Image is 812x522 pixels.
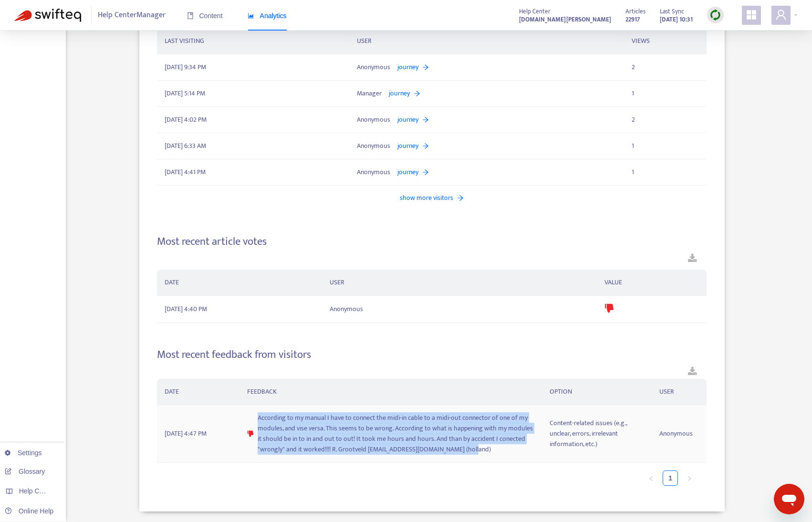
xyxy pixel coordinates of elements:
a: Settings [5,449,42,457]
span: Content-related issues (e.g., unclear, errors, irrelevant information, etc.) [550,418,644,449]
th: LAST VISITING [157,28,349,54]
span: arrow-right [422,116,429,123]
span: journey [397,141,418,151]
th: DATE [157,379,239,405]
td: 2 [624,54,707,81]
span: arrow-right [422,143,429,149]
span: area-chart [248,12,254,19]
span: journey [389,88,410,99]
span: book [187,12,194,19]
span: Manager [357,88,382,99]
span: appstore [746,9,757,21]
span: [DATE] 4:02 PM [165,115,207,125]
th: OPTION [542,379,652,405]
span: [DATE] 4:47 PM [165,428,207,439]
span: dislike [604,303,614,313]
span: Content [187,12,223,20]
span: [DATE] 4:40 PM [165,304,207,314]
th: USER [322,270,597,296]
a: [DOMAIN_NAME][PERSON_NAME] [519,14,611,25]
span: user [775,9,787,21]
span: Anonymous [330,304,363,314]
td: 2 [624,107,707,133]
button: left [644,470,659,486]
th: VALUE [597,270,707,296]
span: [DATE] 5:14 PM [165,88,205,99]
li: 1 [663,470,678,486]
img: Swifteq [14,9,81,22]
span: Anonymous [357,62,390,73]
li: Previous Page [644,470,659,486]
h4: Most recent feedback from visitors [157,348,707,361]
span: [DATE] 9:34 PM [165,62,206,73]
iframe: メッセージングウィンドウを開くボタン [774,484,804,514]
span: Help Centers [19,487,58,495]
span: [DATE] 6:33 AM [165,141,206,151]
span: journey [397,167,418,177]
a: Glossary [5,468,45,475]
span: arrow-right [422,64,429,71]
span: show more visitors [400,193,453,203]
span: [DATE] 4:41 PM [165,167,206,177]
strong: 22917 [625,14,640,25]
td: 1 [624,159,707,186]
img: sync.dc5367851b00ba804db3.png [709,9,721,21]
span: arrow-right [422,169,429,176]
span: Anonymous [357,115,390,125]
td: 1 [624,81,707,107]
th: DATE [157,270,322,296]
span: Help Center [519,6,551,17]
span: arrow-right [414,90,420,97]
th: VIEWS [624,28,707,54]
a: 1 [663,471,677,485]
span: Articles [625,6,645,17]
span: dislike [247,430,254,437]
th: FEEDBACK [239,379,542,405]
h4: Most recent article votes [157,235,707,248]
span: Anonymous [659,428,693,439]
span: Analytics [248,12,287,20]
th: USER [349,28,624,54]
span: According to my manual I have to connect the midi-in cable to a midi-out connector of one of my m... [258,413,534,455]
th: USER [652,379,707,405]
strong: [DOMAIN_NAME][PERSON_NAME] [519,14,611,25]
span: left [648,476,654,481]
span: journey [397,62,418,73]
strong: [DATE] 10:31 [660,14,693,25]
span: Last Sync [660,6,684,17]
span: right [687,476,692,481]
span: Help Center Manager [98,6,166,24]
span: arrow-right [457,195,464,201]
td: 1 [624,133,707,159]
li: Next Page [682,470,697,486]
span: Anonymous [357,141,390,151]
span: Anonymous [357,167,390,177]
button: right [682,470,697,486]
a: Online Help [5,507,53,515]
span: journey [397,115,418,125]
